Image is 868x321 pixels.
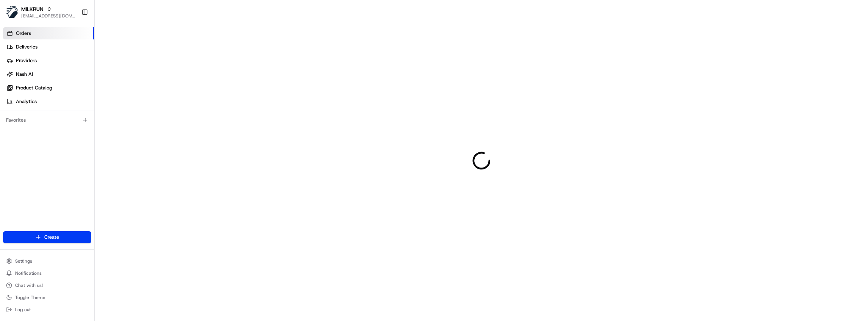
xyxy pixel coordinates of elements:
[3,114,91,126] div: Favorites
[21,13,75,19] button: [EMAIL_ADDRESS][DOMAIN_NAME]
[15,270,42,276] span: Notifications
[3,304,91,315] button: Log out
[6,6,18,18] img: MILKRUN
[15,307,31,313] span: Log out
[3,55,94,67] a: Providers
[16,30,31,37] span: Orders
[3,268,91,279] button: Notifications
[16,57,37,64] span: Providers
[3,231,91,243] button: Create
[3,96,94,108] a: Analytics
[21,5,44,13] button: MILKRUN
[15,294,45,301] span: Toggle Theme
[16,85,52,91] span: Product Catalog
[15,258,32,264] span: Settings
[3,41,94,53] a: Deliveries
[3,27,94,39] a: Orders
[3,3,78,21] button: MILKRUNMILKRUN[EMAIL_ADDRESS][DOMAIN_NAME]
[3,256,91,266] button: Settings
[3,292,91,303] button: Toggle Theme
[16,71,33,78] span: Nash AI
[16,44,37,50] span: Deliveries
[16,98,37,105] span: Analytics
[44,234,59,241] span: Create
[3,82,94,94] a: Product Catalog
[3,68,94,80] a: Nash AI
[3,280,91,291] button: Chat with us!
[15,282,43,288] span: Chat with us!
